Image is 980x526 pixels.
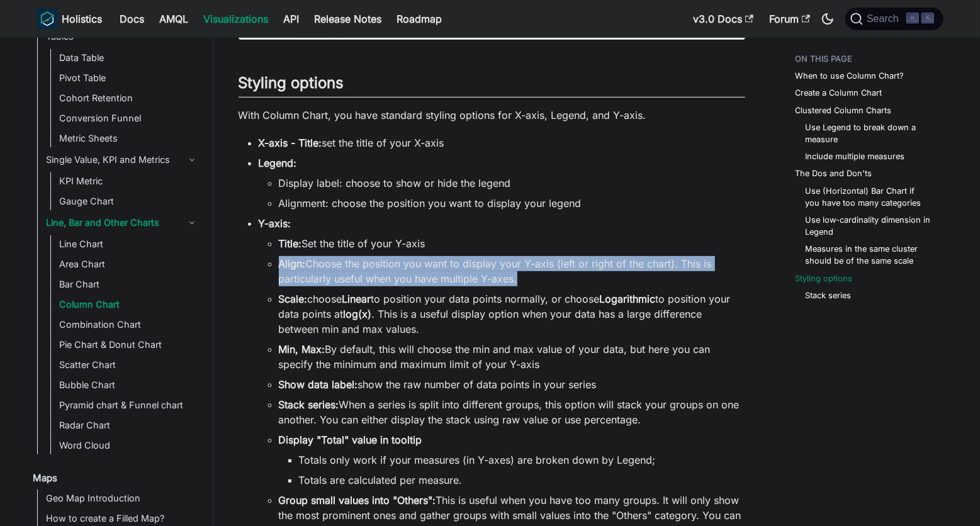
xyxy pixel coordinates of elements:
a: Word Cloud [56,437,202,454]
strong: Stack series: [279,398,339,411]
a: Pie Chart & Donut Chart [56,336,202,354]
kbd: ⌘ [906,13,919,24]
li: Choose the position you want to display your Y-axis (left or right of the chart). This is particu... [279,256,745,286]
strong: Align: [279,257,306,270]
kbd: K [921,13,934,24]
a: Pyramid chart & Funnel chart [56,396,202,414]
a: HolisticsHolistics [37,9,103,29]
a: KPI Metric [56,172,202,190]
a: Styling options [796,272,853,284]
a: Docs [113,9,152,29]
li: Totals only work if your measures (in Y-axes) are broken down by Legend; [299,452,745,467]
h2: Styling options [239,74,745,98]
li: show the raw number of data points in your series [279,377,745,392]
a: Cohort Retention [56,89,202,107]
strong: Y-axis: [259,217,291,230]
a: Use low-cardinality dimension in Legend [806,214,931,238]
strong: Display "Total" value in tooltip [279,434,422,446]
a: Conversion Funnel [56,109,202,127]
strong: log(x) [344,308,372,320]
span: Search [863,13,906,25]
strong: Show data label: [279,378,358,391]
li: choose to position your data points normally, or choose to position your data points at . This is... [279,291,745,337]
li: Display label: choose to show or hide the legend [279,176,745,191]
a: Forum [762,9,818,29]
button: Search (Command+K) [845,8,943,30]
a: Stack series [806,289,852,301]
a: Combination Chart [56,316,202,333]
a: Gauge Chart [56,193,202,210]
a: Column Chart [56,296,202,313]
a: Bar Chart [56,276,202,293]
a: Line, Bar and Other Charts [43,213,202,233]
a: Roadmap [390,9,450,29]
a: AMQL [152,9,196,29]
a: Use Legend to break down a measure [806,121,931,145]
a: Single Value, KPI and Metrics [43,150,202,170]
a: Bubble Chart [56,376,202,394]
a: Measures in the same cluster should be of the same scale [806,243,931,267]
a: Pivot Table [56,69,202,87]
a: When to use Column Chart? [796,70,904,82]
strong: Group small values into "Others": [279,494,436,506]
strong: Title: [279,237,302,250]
p: With Column Chart, you have standard styling options for X-axis, Legend, and Y-axis. [239,108,745,123]
li: Totals are calculated per measure. [299,473,745,488]
a: Use (Horizontal) Bar Chart if you have too many categories [806,185,931,209]
a: Visualizations [196,9,276,29]
a: Maps [30,469,202,487]
a: Area Chart [56,255,202,273]
a: The Dos and Don'ts [796,167,872,179]
img: Holistics [37,9,57,29]
strong: Min, Max: [279,343,325,355]
li: When a series is split into different groups, this option will stack your groups on one another. ... [279,397,745,427]
a: Scatter Chart [56,356,202,374]
a: Clustered Column Charts [796,104,892,116]
a: Geo Map Introduction [43,490,202,507]
a: Create a Column Chart [796,87,882,99]
strong: Scale: [279,293,308,305]
li: set the title of your X-axis [259,135,745,150]
strong: X-axis - Title: [259,137,322,149]
a: Data Table [56,49,202,67]
a: Include multiple measures [806,150,905,162]
a: Release Notes [307,9,390,29]
li: Set the title of your Y-axis [279,236,745,251]
strong: Legend: [259,157,297,169]
strong: Logarithmic [600,293,656,305]
strong: Linear [342,293,371,305]
button: Switch between dark and light mode (currently dark mode) [818,9,838,29]
a: v3.0 Docs [686,9,762,29]
li: By default, this will choose the min and max value of your data, but here you can specify the min... [279,342,745,372]
a: API [276,9,307,29]
b: Holistics [62,11,103,26]
nav: Docs sidebar [25,38,213,526]
li: Alignment: choose the position you want to display your legend [279,196,745,211]
a: Radar Chart [56,417,202,434]
a: Line Chart [56,235,202,253]
a: Metric Sheets [56,130,202,147]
